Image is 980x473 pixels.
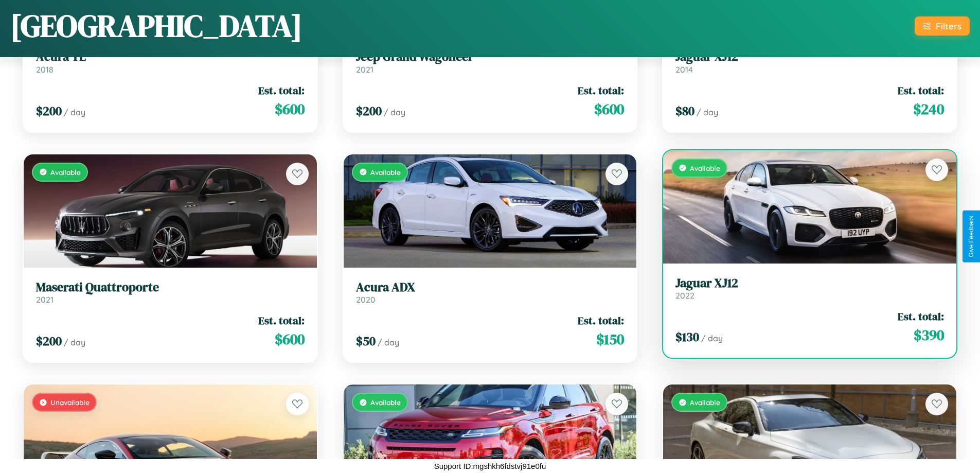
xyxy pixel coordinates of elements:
span: 2021 [356,64,373,75]
span: $ 200 [36,332,62,349]
span: / day [378,337,399,347]
span: Available [370,168,401,177]
span: $ 600 [594,99,624,119]
h1: [GEOGRAPHIC_DATA] [10,5,302,47]
a: Jeep Grand Wagoneer2021 [356,49,625,75]
span: Available [690,164,720,172]
span: / day [64,337,85,347]
span: / day [701,333,723,343]
h3: Jaguar XJ12 [675,276,944,291]
span: Available [50,168,81,177]
div: Give Feedback [968,216,975,257]
span: $ 600 [275,329,305,349]
span: Est. total: [898,309,944,324]
span: $ 150 [596,329,624,349]
h3: Jeep Grand Wagoneer [356,49,625,64]
span: / day [697,107,718,117]
span: / day [64,107,85,117]
span: Est. total: [578,83,624,98]
h3: Acura TL [36,49,305,64]
h3: Jaguar XJ12 [675,49,944,64]
a: Maserati Quattroporte2021 [36,280,305,305]
span: Est. total: [578,313,624,328]
span: 2020 [356,294,376,305]
span: / day [384,107,405,117]
span: Est. total: [258,83,305,98]
h3: Acura ADX [356,280,625,295]
span: 2018 [36,64,54,75]
span: $ 600 [275,99,305,119]
h3: Maserati Quattroporte [36,280,305,295]
span: $ 50 [356,332,376,349]
span: $ 130 [675,328,699,345]
span: Est. total: [898,83,944,98]
span: Available [690,398,720,407]
span: 2014 [675,64,693,75]
button: Filters [915,16,970,36]
p: Support ID: mgshkh6fdstvj91e0fu [434,459,546,473]
span: 2021 [36,294,54,305]
span: 2022 [675,290,694,301]
span: $ 200 [356,102,382,119]
span: Est. total: [258,313,305,328]
span: $ 390 [914,325,944,345]
a: Jaguar XJ122022 [675,276,944,301]
span: Unavailable [50,398,90,407]
span: $ 200 [36,102,62,119]
a: Jaguar XJ122014 [675,49,944,75]
span: Available [370,398,401,407]
span: $ 240 [913,99,944,119]
a: Acura ADX2020 [356,280,625,305]
span: $ 80 [675,102,694,119]
div: Filters [936,21,961,31]
a: Acura TL2018 [36,49,305,75]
